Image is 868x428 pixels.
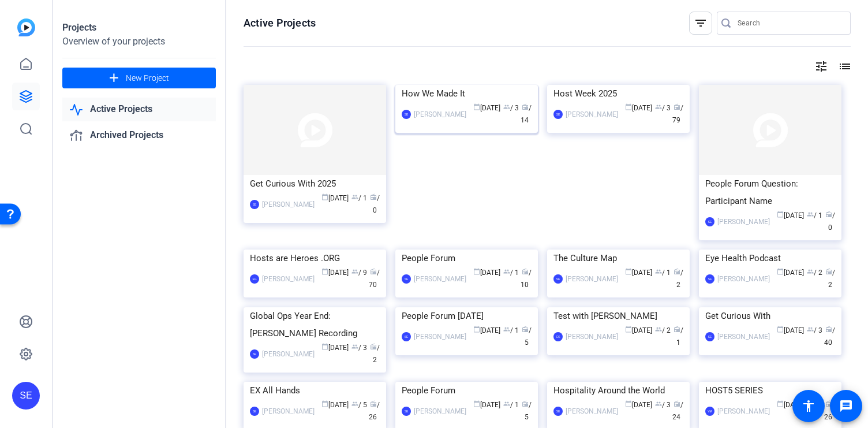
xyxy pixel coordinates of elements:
span: calendar_today [321,343,328,350]
span: radio [825,211,832,218]
div: People Forum [402,250,532,267]
span: [DATE] [777,269,804,277]
div: [PERSON_NAME] [566,405,618,417]
span: radio [674,268,680,275]
mat-icon: add [107,71,121,85]
mat-icon: list [837,59,851,73]
div: VM [705,407,714,416]
span: radio [522,326,529,333]
span: / 79 [672,104,683,124]
div: EX All Hands [250,382,380,399]
div: People Forum Question: Participant Name [705,175,835,210]
span: / 26 [824,401,835,421]
span: calendar_today [625,103,632,110]
span: / 14 [521,104,532,124]
span: / 26 [369,401,380,421]
span: [DATE] [473,269,500,277]
div: [PERSON_NAME] [262,199,315,210]
span: calendar_today [473,326,480,333]
h1: Active Projects [244,16,316,30]
a: Archived Projects [62,124,216,147]
span: [DATE] [625,104,652,112]
span: New Project [126,72,169,84]
div: [PERSON_NAME] [262,405,315,417]
div: [PERSON_NAME] [414,331,466,343]
div: SE [553,407,563,416]
span: [DATE] [473,326,500,334]
span: radio [522,268,529,275]
div: [PERSON_NAME] [566,331,618,343]
div: SE [250,200,259,209]
div: [PERSON_NAME] [414,109,466,120]
div: Global Ops Year End: [PERSON_NAME] Recording [250,307,380,342]
span: group [351,400,358,407]
span: calendar_today [625,268,632,275]
span: / 1 [503,269,519,277]
span: calendar_today [625,400,632,407]
div: Hospitality Around the World [553,382,683,399]
span: calendar_today [321,193,328,200]
mat-icon: filter_list [694,16,708,30]
span: radio [825,268,832,275]
span: / 2 [370,344,380,364]
span: calendar_today [321,400,328,407]
span: calendar_today [777,326,784,333]
span: / 0 [825,211,835,232]
div: [PERSON_NAME] [566,273,618,285]
a: Active Projects [62,98,216,121]
span: [DATE] [625,269,652,277]
button: New Project [62,68,216,88]
span: [DATE] [777,401,804,409]
span: / 5 [351,401,367,409]
span: radio [522,103,529,110]
input: Search [738,16,841,30]
span: radio [370,193,377,200]
div: SE [402,274,411,284]
span: / 1 [655,269,671,277]
span: calendar_today [777,268,784,275]
div: Test with [PERSON_NAME] [553,307,683,325]
div: SE [250,349,259,359]
div: SE [12,382,40,410]
div: Host Week 2025 [553,85,683,102]
div: SE [705,332,714,341]
div: CK [553,332,563,341]
span: group [655,268,662,275]
span: [DATE] [321,269,349,277]
div: [PERSON_NAME] [262,273,315,285]
div: People Forum [402,382,532,399]
span: calendar_today [321,268,328,275]
span: [DATE] [625,326,652,334]
span: / 1 [503,326,519,334]
div: [PERSON_NAME] [717,273,770,285]
div: SE [402,407,411,416]
span: radio [825,326,832,333]
span: / 2 [807,269,822,277]
div: [PERSON_NAME] [414,405,466,417]
span: [DATE] [321,194,349,202]
mat-icon: message [839,399,853,413]
span: group [807,211,814,218]
span: radio [370,400,377,407]
span: / 0 [370,194,380,214]
span: [DATE] [473,104,500,112]
div: [PERSON_NAME] [717,331,770,343]
span: [DATE] [321,344,349,352]
div: [PERSON_NAME] [717,216,770,228]
span: / 3 [655,401,671,409]
span: / 1 [351,194,367,202]
span: [DATE] [625,401,652,409]
span: group [503,400,510,407]
span: / 3 [807,326,822,334]
span: group [655,103,662,110]
div: HOST5 SERIES [705,382,835,399]
span: / 1 [674,326,683,347]
span: group [351,343,358,350]
span: group [503,268,510,275]
span: / 5 [522,326,532,347]
span: calendar_today [473,268,480,275]
span: radio [674,400,680,407]
span: group [807,268,814,275]
span: radio [825,400,832,407]
div: SE [553,274,563,284]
